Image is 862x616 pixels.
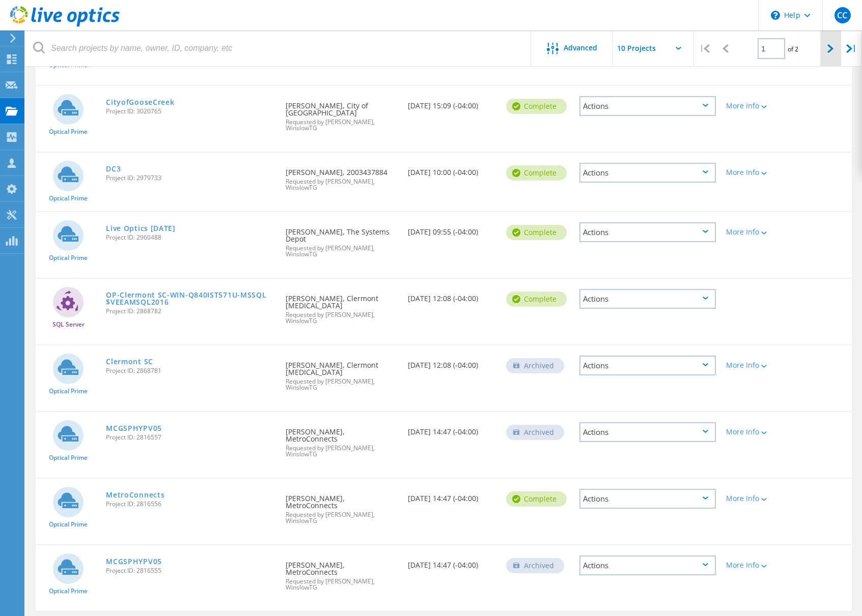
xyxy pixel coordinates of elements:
[579,422,716,442] div: Actions
[106,491,164,498] a: MetroConnects
[506,491,567,507] div: Complete
[771,11,780,20] svg: \n
[106,175,275,181] span: Project ID: 2979733
[106,558,162,565] a: MCGSPHYPV05
[106,568,275,574] span: Project ID: 2816555
[726,169,781,176] div: More Info
[49,255,88,261] span: Optical Prime
[281,345,403,401] div: [PERSON_NAME], Clermont [MEDICAL_DATA]
[403,412,500,446] div: [DATE] 14:47 (-04:00)
[49,455,88,461] span: Optical Prime
[281,412,403,467] div: [PERSON_NAME], MetroConnects
[106,108,275,114] span: Project ID: 3020765
[106,434,275,441] span: Project ID: 2816557
[49,521,88,527] span: Optical Prime
[286,378,398,391] span: Requested by [PERSON_NAME], WinslowTG
[281,86,403,141] div: [PERSON_NAME], City of [GEOGRAPHIC_DATA]
[281,279,403,334] div: [PERSON_NAME], Clermont [MEDICAL_DATA]
[49,588,88,594] span: Optical Prime
[788,45,798,53] span: of 2
[506,99,567,114] div: Complete
[25,31,532,66] input: Search projects by name, owner, ID, company, etc
[106,308,275,314] span: Project ID: 2868782
[403,545,500,579] div: [DATE] 14:47 (-04:00)
[726,428,781,435] div: More Info
[579,289,716,309] div: Actions
[837,11,847,19] span: CC
[506,291,567,307] div: Complete
[106,501,275,507] span: Project ID: 2816556
[841,31,862,67] div: |
[106,368,275,374] span: Project ID: 2868781
[49,129,88,135] span: Optical Prime
[10,21,120,28] a: Live Optics Dashboard
[286,512,398,524] span: Requested by [PERSON_NAME], WinslowTG
[579,96,716,116] div: Actions
[106,99,174,106] a: CityofGooseCreek
[726,102,781,109] div: More Info
[403,345,500,379] div: [DATE] 12:08 (-04:00)
[506,358,564,373] div: Archived
[286,245,398,257] span: Requested by [PERSON_NAME], WinslowTG
[106,425,162,432] a: MCGSPHYPV05
[506,558,564,573] div: Archived
[694,31,715,67] div: |
[403,479,500,512] div: [DATE] 14:47 (-04:00)
[286,578,398,591] span: Requested by [PERSON_NAME], WinslowTG
[49,195,88,201] span: Optical Prime
[281,545,403,601] div: [PERSON_NAME], MetroConnects
[403,153,500,186] div: [DATE] 10:00 (-04:00)
[579,555,716,575] div: Actions
[579,489,716,509] div: Actions
[579,163,716,183] div: Actions
[286,119,398,131] span: Requested by [PERSON_NAME], WinslowTG
[281,212,403,268] div: [PERSON_NAME], The Systems Depot
[726,362,781,369] div: More Info
[579,356,716,375] div: Actions
[579,222,716,242] div: Actions
[49,388,88,394] span: Optical Prime
[106,358,153,365] a: Clermont SC
[106,291,275,306] a: OP-Clermont SC-WIN-Q840IST571U-MSSQL$VEEAMSQL2016
[506,425,564,440] div: Archived
[281,153,403,201] div: [PERSON_NAME], 2003437884
[726,228,781,236] div: More Info
[403,86,500,120] div: [DATE] 15:09 (-04:00)
[726,495,781,502] div: More Info
[286,179,398,191] span: Requested by [PERSON_NAME], WinslowTG
[506,225,567,240] div: Complete
[106,165,121,172] a: DC3
[286,312,398,324] span: Requested by [PERSON_NAME], WinslowTG
[403,212,500,246] div: [DATE] 09:55 (-04:00)
[726,562,781,569] div: More Info
[403,279,500,312] div: [DATE] 12:08 (-04:00)
[286,445,398,457] span: Requested by [PERSON_NAME], WinslowTG
[281,479,403,534] div: [PERSON_NAME], MetroConnects
[564,44,597,51] span: Advanced
[52,321,85,328] span: SQL Server
[506,165,567,181] div: Complete
[106,225,176,232] a: Live Optics [DATE]
[106,234,275,241] span: Project ID: 2960488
